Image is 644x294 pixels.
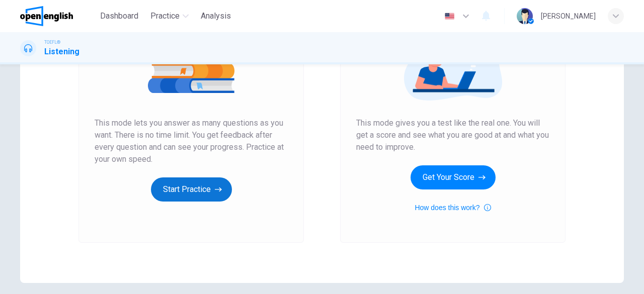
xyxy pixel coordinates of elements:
[44,39,60,46] span: TOEFL®
[356,117,549,153] span: This mode gives you a test like the real one. You will get a score and see what you are good at a...
[96,7,142,25] button: Dashboard
[415,202,491,214] button: How does this work?
[20,6,73,26] img: OpenEnglish logo
[201,10,231,22] span: Analysis
[197,7,235,25] button: Analysis
[20,6,96,26] a: OpenEnglish logo
[150,10,180,22] span: Practice
[44,46,79,58] h1: Listening
[443,13,456,20] img: en
[541,10,596,22] div: [PERSON_NAME]
[151,177,232,202] button: Start Practice
[517,8,533,24] img: Profile picture
[100,10,138,22] span: Dashboard
[146,7,193,25] button: Practice
[95,117,288,165] span: This mode lets you answer as many questions as you want. There is no time limit. You get feedback...
[411,165,496,189] button: Get Your Score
